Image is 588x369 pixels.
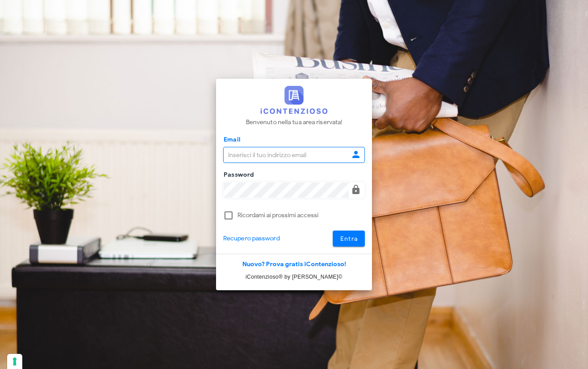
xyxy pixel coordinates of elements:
[223,234,280,243] a: Recupero password
[216,272,372,281] p: iContenzioso® by [PERSON_NAME]©
[333,231,365,247] button: Entra
[340,235,358,243] span: Entra
[7,354,22,369] button: Le tue preferenze relative al consenso per le tecnologie di tracciamento
[224,147,349,162] input: Inserisci il tuo indirizzo email
[246,118,343,127] p: Benvenuto nella tua area riservata!
[221,135,241,144] label: Email
[221,170,254,179] label: Password
[237,211,365,220] label: Ricordami ai prossimi accessi
[242,260,346,268] a: Nuovo? Prova gratis iContenzioso!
